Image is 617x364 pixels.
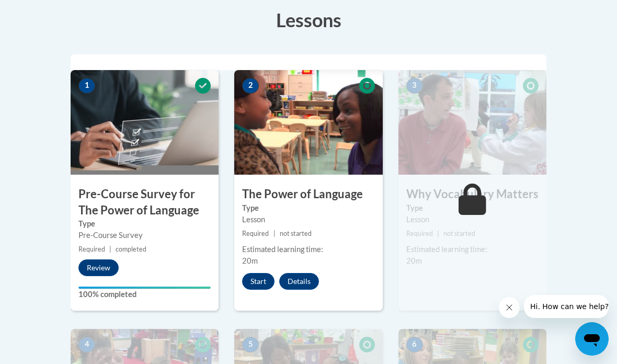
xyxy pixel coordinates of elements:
span: 4 [78,337,95,352]
div: Estimated learning time: [242,244,374,255]
span: completed [116,245,146,253]
div: Lesson [242,214,374,225]
span: 5 [242,337,259,352]
span: 20m [242,256,258,265]
iframe: Message from company [524,295,609,318]
iframe: Close message [499,297,520,318]
span: | [437,230,439,237]
div: Lesson [406,214,539,225]
span: | [109,245,111,253]
h3: Lessons [71,7,546,33]
img: Course Image [398,70,546,175]
button: Start [242,273,275,290]
iframe: Button to launch messaging window [575,322,609,356]
button: Review [78,259,119,276]
h3: Why Vocabulary Matters [398,186,546,202]
span: 6 [406,337,423,352]
h3: Pre-Course Survey for The Power of Language [71,186,219,219]
span: not started [280,230,312,237]
span: Required [78,245,105,253]
div: Your progress [78,287,211,289]
span: Required [406,230,433,237]
button: Details [279,273,319,290]
label: Type [406,202,539,214]
span: 3 [406,78,423,94]
div: Estimated learning time: [406,244,539,255]
span: 20m [406,256,422,265]
label: 100% completed [78,289,211,300]
img: Course Image [71,70,219,175]
span: Required [242,230,269,237]
label: Type [242,202,374,214]
h3: The Power of Language [234,186,382,202]
img: Course Image [234,70,382,175]
span: not started [443,230,475,237]
span: | [273,230,276,237]
label: Type [78,218,211,230]
span: 1 [78,78,95,94]
div: Pre-Course Survey [78,230,211,241]
span: 2 [242,78,259,94]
